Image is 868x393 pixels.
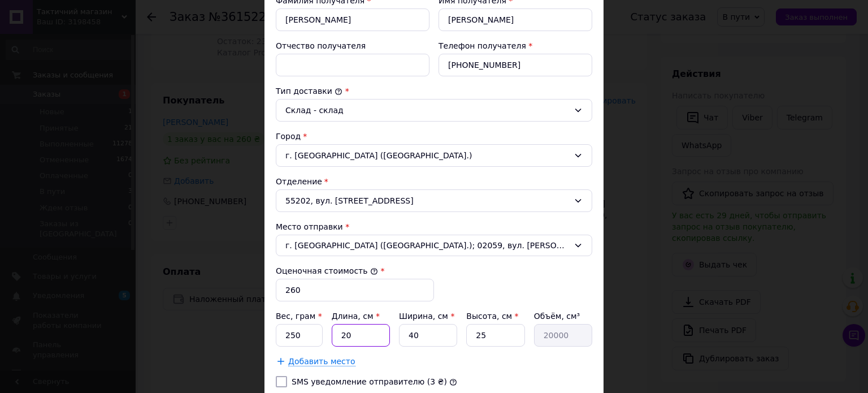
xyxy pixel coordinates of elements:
[276,41,366,50] label: Отчество получателя
[288,357,355,366] span: Добавить место
[285,240,569,251] span: г. [GEOGRAPHIC_DATA] ([GEOGRAPHIC_DATA].); 02059, вул. [PERSON_NAME][STREET_ADDRESS]
[399,312,454,321] label: Ширина, см
[439,54,592,76] input: +380
[276,144,592,167] div: г. [GEOGRAPHIC_DATA] ([GEOGRAPHIC_DATA].)
[466,312,518,321] label: Высота, см
[276,266,378,275] label: Оценочная стоимость
[276,85,592,97] div: Тип доставки
[332,312,380,321] label: Длина, см
[439,41,526,50] label: Телефон получателя
[534,310,592,322] div: Объём, см³
[276,131,592,142] div: Город
[276,312,322,321] label: Вес, грам
[285,104,569,116] div: Склад - склад
[276,176,592,187] div: Отделение
[292,377,447,386] label: SMS уведомление отправителю (3 ₴)
[276,221,592,232] div: Место отправки
[276,189,592,212] div: 55202, вул. [STREET_ADDRESS]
